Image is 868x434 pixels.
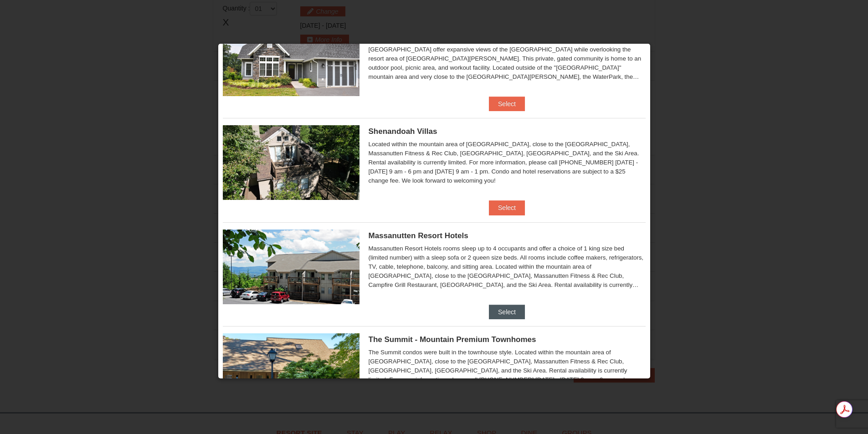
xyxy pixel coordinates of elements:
img: 19219019-2-e70bf45f.jpg [223,125,360,200]
button: Select [489,200,525,215]
div: Massanutten Resort Hotels rooms sleep up to 4 occupants and offer a choice of 1 king size bed (li... [369,244,646,290]
button: Select [489,97,525,111]
img: 19219026-1-e3b4ac8e.jpg [223,230,360,304]
span: The Summit - Mountain Premium Townhomes [369,335,536,344]
img: 19218991-1-902409a9.jpg [223,21,360,96]
img: 19219034-1-0eee7e00.jpg [223,333,360,408]
div: An exclusive resort experience, our newest condos are called Regal Vistas. True to their name, [G... [369,36,646,82]
span: Massanutten Resort Hotels [369,231,468,240]
button: Select [489,305,525,319]
div: The Summit condos were built in the townhouse style. Located within the mountain area of [GEOGRAP... [369,348,646,393]
div: Located within the mountain area of [GEOGRAPHIC_DATA], close to the [GEOGRAPHIC_DATA], Massanutte... [369,140,646,185]
span: Shenandoah Villas [369,127,437,136]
